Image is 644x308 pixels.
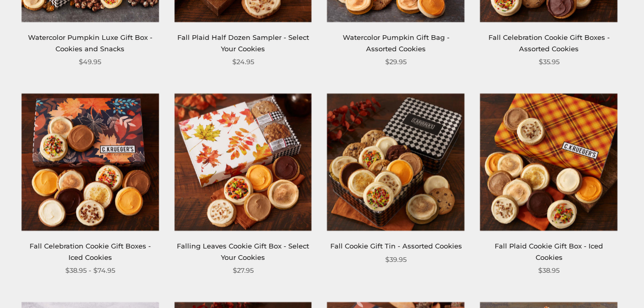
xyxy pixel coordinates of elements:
span: $38.95 [538,265,559,276]
span: $49.95 [79,56,101,67]
a: Fall Cookie Gift Tin - Assorted Cookies [330,242,461,250]
span: $39.95 [385,254,407,265]
a: Watercolor Pumpkin Gift Bag - Assorted Cookies [342,33,449,52]
img: Fall Plaid Cookie Gift Box - Iced Cookies [480,93,618,230]
a: Watercolor Pumpkin Luxe Gift Box - Cookies and Snacks [28,33,152,52]
iframe: Sign Up via Text for Offers [8,269,107,300]
a: Fall Plaid Cookie Gift Box - Iced Cookies [495,242,603,261]
img: Fall Cookie Gift Tin - Assorted Cookies [327,93,465,230]
span: $29.95 [385,56,407,67]
span: $24.95 [232,56,254,67]
a: Fall Plaid Half Dozen Sampler - Select Your Cookies [177,33,309,52]
span: $35.95 [538,56,559,67]
img: Falling Leaves Cookie Gift Box - Select Your Cookies [174,93,312,230]
a: Fall Celebration Cookie Gift Boxes - Iced Cookies [30,242,151,261]
span: $27.95 [233,265,254,276]
img: Fall Celebration Cookie Gift Boxes - Iced Cookies [21,93,159,230]
a: Fall Celebration Cookie Gift Boxes - Assorted Cookies [488,33,609,52]
span: $38.95 - $74.95 [65,265,115,276]
a: Falling Leaves Cookie Gift Box - Select Your Cookies [177,242,309,261]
